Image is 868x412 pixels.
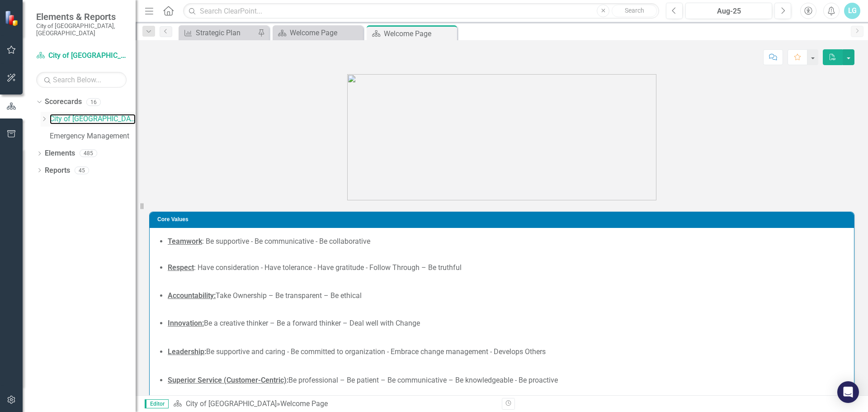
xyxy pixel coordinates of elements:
button: Search [612,5,657,17]
u: Superior Service (Customer-Centric) [168,376,287,384]
li: Be supportive and caring - Be committed to organization - Embrace change management - Develops Ot... [168,347,845,357]
strong: Accountability: [168,291,216,300]
a: City of [GEOGRAPHIC_DATA] [50,114,136,124]
a: City of [GEOGRAPHIC_DATA] [36,51,127,61]
div: 485 [80,150,97,157]
u: Teamwork [168,237,202,246]
strong: : [204,347,206,356]
a: Welcome Page [275,27,361,38]
button: Aug-25 [685,3,772,19]
li: Be a creative thinker – Be a forward thinker – Deal well with Change [168,318,845,329]
strong: Respect [168,263,194,272]
li: Be professional – Be patient – Be communicative – Be knowledgeable - Be proactive [168,375,845,386]
div: 45 [75,166,89,174]
a: Reports [45,166,70,176]
a: Emergency Management [50,131,136,142]
div: Strategic Plan [196,27,255,38]
li: : Be supportive - Be communicative - Be collaborative [168,237,845,247]
button: LG [844,3,860,19]
a: Scorecards [45,97,82,107]
div: Welcome Page [384,28,455,39]
div: Welcome Page [280,399,328,408]
img: 636613840959600000.png [347,74,656,200]
strong: : [287,376,288,384]
li: : Have consideration - Have tolerance - Have gratitude - Follow Through – Be truthful [168,263,845,273]
h3: Core Values [157,217,849,223]
input: Search Below... [36,72,127,88]
span: Search [625,7,644,14]
a: City of [GEOGRAPHIC_DATA] [186,399,277,408]
div: Aug-25 [689,6,769,17]
li: Take Ownership – Be transparent – Be ethical [168,291,845,301]
span: Editor [145,399,169,408]
div: » [173,399,495,409]
div: Open Intercom Messenger [837,381,859,403]
div: Welcome Page [290,27,361,38]
span: Elements & Reports [36,11,127,22]
u: Leadership [168,347,204,356]
small: City of [GEOGRAPHIC_DATA], [GEOGRAPHIC_DATA] [36,22,127,37]
strong: Innovation: [168,319,204,327]
a: Elements [45,148,75,159]
img: ClearPoint Strategy [5,10,20,26]
input: Search ClearPoint... [183,3,659,19]
div: 16 [86,98,101,106]
a: Strategic Plan [181,27,255,38]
